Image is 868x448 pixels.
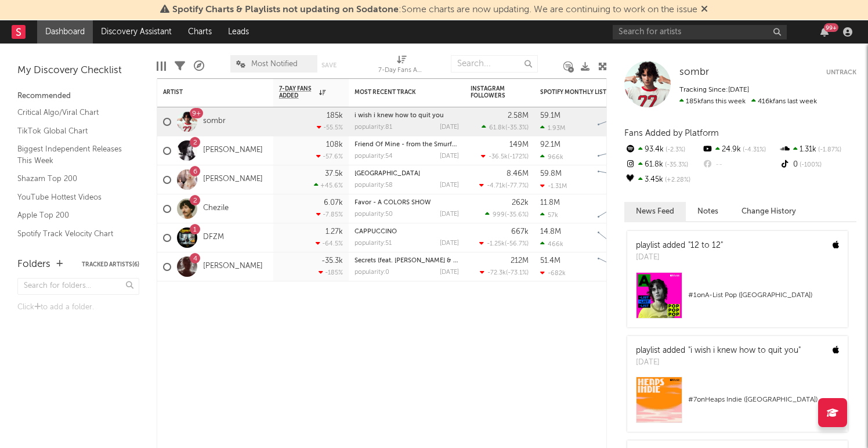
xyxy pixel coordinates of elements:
[540,141,560,149] div: 92.1M
[17,172,128,185] a: Shazam Top 200
[355,258,505,264] a: Secrets (feat. [PERSON_NAME] & [PERSON_NAME])
[592,194,645,223] svg: Chart title
[355,200,431,206] a: Favor - A COLORS SHOW
[203,117,226,127] a: sombr
[592,165,645,194] svg: Chart title
[824,23,838,32] div: 99 +
[355,89,442,96] div: Most Recent Track
[355,171,420,177] a: [GEOGRAPHIC_DATA]
[326,141,343,149] div: 108k
[540,269,566,277] div: -682k
[540,228,561,236] div: 14.8M
[511,228,529,236] div: 667k
[355,240,392,247] div: popularity: 51
[180,20,220,44] a: Charts
[440,124,459,131] div: [DATE]
[203,146,263,156] a: [PERSON_NAME]
[487,183,505,189] span: -4.71k
[355,142,459,148] div: Friend Of Mine - from the Smurfs Movie Soundtrack
[507,125,527,131] span: -35.3 %
[17,143,128,167] a: Biggest Independent Releases This Week
[508,270,527,276] span: -73.1 %
[826,67,856,78] button: Untrack
[613,25,787,39] input: Search for artists
[540,211,558,219] div: 57k
[485,211,529,218] div: ( )
[172,5,399,15] span: Spotify Charts & Playlists not updating on Sodatone
[17,191,128,204] a: YouTube Hottest Videos
[540,182,567,190] div: -1.31M
[172,5,697,15] span: : Some charts are now updating. We are continuing to work on the issue
[592,223,645,252] svg: Chart title
[592,252,645,281] svg: Chart title
[540,199,560,207] div: 11.8M
[664,147,685,153] span: -2.3 %
[355,113,444,119] a: i wish i knew how to quit you
[481,153,529,160] div: ( )
[355,211,393,218] div: popularity: 50
[17,278,139,295] input: Search for folders...
[636,240,723,252] div: playlist added
[355,171,459,177] div: STREET X STREET
[17,125,128,138] a: TikTok Global Chart
[627,377,848,432] a: #7onHeaps Indie ([GEOGRAPHIC_DATA])
[479,182,529,189] div: ( )
[779,142,856,157] div: 1.31k
[679,98,817,105] span: 416k fans last week
[316,153,343,160] div: -57.6 %
[487,241,505,247] span: -1.25k
[451,55,538,73] input: Search...
[17,301,139,315] div: Click to add a folder.
[540,124,565,132] div: 1.93M
[688,241,723,250] a: "12 to 12"
[624,142,701,157] div: 93.4k
[507,170,529,178] div: 8.46M
[203,175,263,185] a: [PERSON_NAME]
[327,112,343,120] div: 185k
[624,172,701,187] div: 3.45k
[540,153,563,161] div: 966k
[17,227,128,240] a: Spotify Track Velocity Chart
[355,200,459,206] div: Favor - A COLORS SHOW
[378,49,425,83] div: 7-Day Fans Added (7-Day Fans Added)
[194,49,204,83] div: A&R Pipeline
[482,124,529,131] div: ( )
[37,20,93,44] a: Dashboard
[679,67,709,77] span: sombr
[701,157,779,172] div: --
[679,67,709,78] a: sombr
[251,60,298,68] span: Most Notified
[355,269,389,276] div: popularity: 0
[487,270,506,276] span: -72.3k
[319,269,343,276] div: -185 %
[321,257,343,265] div: -35.3k
[509,154,527,160] span: -172 %
[355,258,459,264] div: Secrets (feat. Lindsey Buckingham & Mick Fleetwood)
[701,142,779,157] div: 24.9k
[355,113,459,119] div: i wish i knew how to quit you
[636,357,801,368] div: [DATE]
[679,98,746,105] span: 185k fans this week
[17,64,139,78] div: My Discovery Checklist
[508,112,529,120] div: 2.58M
[316,240,343,247] div: -64.5 %
[627,272,848,327] a: #1onA-List Pop ([GEOGRAPHIC_DATA])
[279,85,316,99] span: 7-Day Fans Added
[511,257,529,265] div: 212M
[489,125,505,131] span: 61.8k
[355,153,393,160] div: popularity: 54
[507,212,527,218] span: -35.6 %
[203,262,263,272] a: [PERSON_NAME]
[592,107,645,136] svg: Chart title
[507,241,527,247] span: -56.7 %
[663,162,688,168] span: -35.3 %
[688,393,839,407] div: # 7 on Heaps Indie ([GEOGRAPHIC_DATA])
[480,269,529,276] div: ( )
[512,199,529,207] div: 262k
[440,153,459,160] div: [DATE]
[17,258,50,272] div: Folders
[540,170,562,178] div: 59.8M
[17,89,139,103] div: Recommended
[314,182,343,189] div: +45.6 %
[624,129,719,138] span: Fans Added by Platform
